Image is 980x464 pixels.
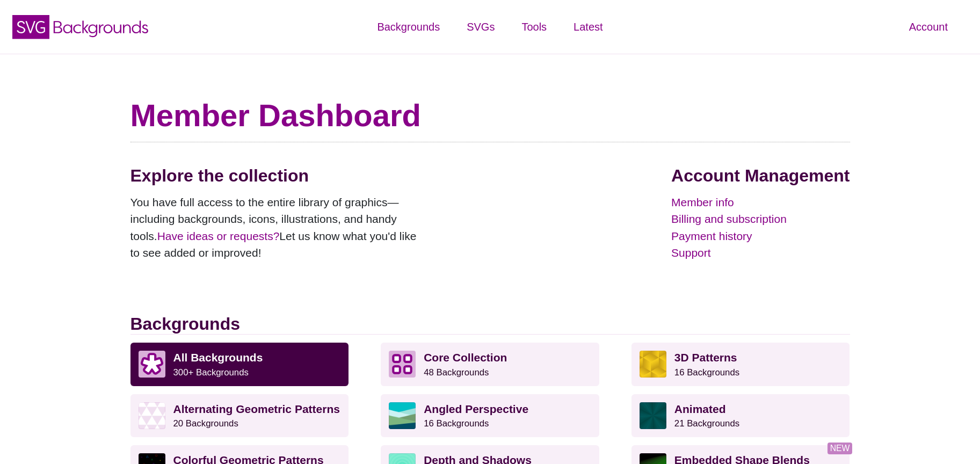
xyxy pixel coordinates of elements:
[674,403,726,415] strong: Animated
[130,394,349,437] a: Alternating Geometric Patterns20 Backgrounds
[130,97,850,134] h1: Member Dashboard
[364,11,453,43] a: Backgrounds
[130,343,349,386] a: All Backgrounds 300+ Backgrounds
[631,343,850,386] a: 3D Patterns16 Backgrounds
[674,418,739,429] small: 21 Backgrounds
[157,230,280,242] a: Have ideas or requests?
[453,11,508,43] a: SVGs
[671,165,850,186] h2: Account Management
[173,418,238,429] small: 20 Backgrounds
[674,351,737,364] strong: 3D Patterns
[381,343,599,386] a: Core Collection 48 Backgrounds
[381,394,599,437] a: Angled Perspective16 Backgrounds
[173,367,249,378] small: 300+ Backgrounds
[896,11,961,43] a: Account
[674,367,739,378] small: 16 Backgrounds
[560,11,616,43] a: Latest
[631,394,850,437] a: Animated21 Backgrounds
[424,367,489,378] small: 48 Backgrounds
[139,402,165,429] img: light purple and white alternating triangle pattern
[389,402,416,429] img: abstract landscape with sky mountains and water
[130,314,850,335] h2: Backgrounds
[173,403,340,415] strong: Alternating Geometric Patterns
[671,211,850,228] a: Billing and subscription
[671,244,850,262] a: Support
[508,11,560,43] a: Tools
[173,351,263,364] strong: All Backgrounds
[130,194,426,262] p: You have full access to the entire library of graphics—including backgrounds, icons, illustration...
[640,402,666,429] img: green rave light effect animated background
[424,403,528,415] strong: Angled Perspective
[640,351,666,378] img: fancy golden cube pattern
[130,165,426,186] h2: Explore the collection
[671,194,850,211] a: Member info
[424,418,489,429] small: 16 Backgrounds
[671,228,850,245] a: Payment history
[424,351,507,364] strong: Core Collection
